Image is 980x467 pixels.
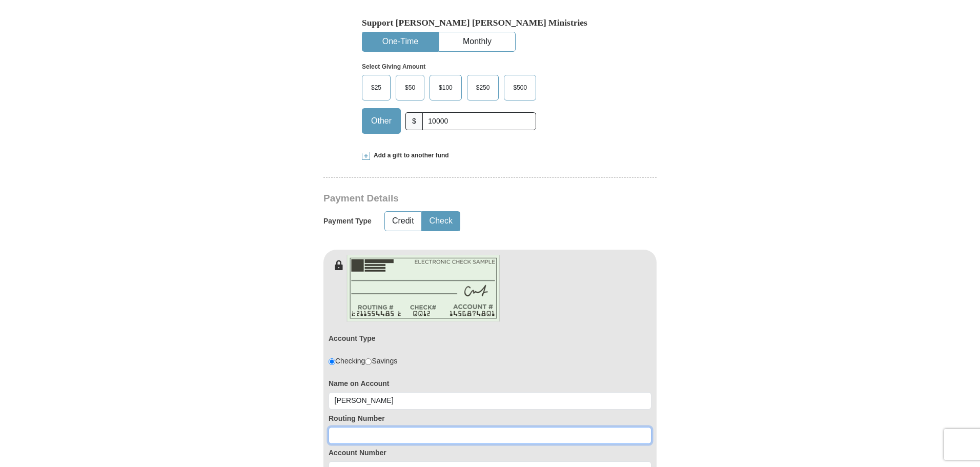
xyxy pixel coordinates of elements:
button: Check [422,212,460,231]
span: $250 [471,80,495,95]
button: One-Time [362,32,438,51]
label: Account Type [329,333,376,343]
span: $25 [366,80,386,95]
h5: Support [PERSON_NAME] [PERSON_NAME] Ministries [362,17,618,28]
div: Checking Savings [329,356,397,366]
label: Account Number [329,448,651,458]
label: Name on Account [329,378,651,389]
span: Other [366,113,397,129]
button: Monthly [439,32,515,51]
button: Credit [385,212,421,231]
h3: Payment Details [323,193,585,205]
input: Other Amount [422,112,536,130]
span: Add a gift to another fund [370,151,449,160]
span: $50 [400,80,420,95]
span: $ [405,112,423,130]
span: $100 [434,80,458,95]
span: $500 [508,80,532,95]
label: Routing Number [329,413,651,423]
h5: Payment Type [323,217,372,226]
strong: Select Giving Amount [362,63,425,70]
img: check-en.png [346,255,500,322]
